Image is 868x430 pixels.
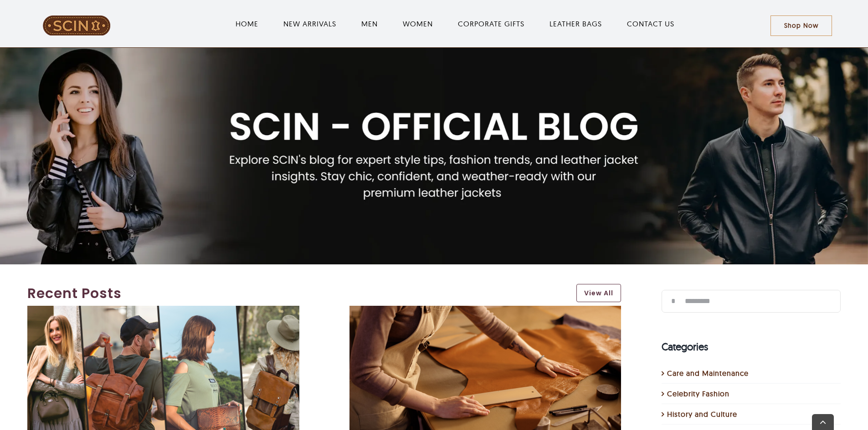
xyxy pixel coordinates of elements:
input: Search [662,290,684,313]
a: MEN [361,18,378,29]
h4: Categories [662,339,841,354]
a: How To Distress Leather In Easy Way [349,307,621,316]
a: Care and Maintenance [667,368,836,379]
a: CORPORATE GIFTS [458,18,524,29]
a: HOME [236,18,258,29]
a: NEW ARRIVALS [283,18,336,29]
a: Shop Now [770,15,832,36]
a: Celebrity Fashion [667,388,836,399]
nav: Main Menu [140,9,770,38]
input: Search... [662,290,841,313]
a: Recent Posts [27,283,567,304]
a: View All [576,284,621,302]
a: 6 Different Types Of Leather Bags [27,307,299,316]
a: WOMEN [403,18,433,29]
a: History and Culture [667,409,836,420]
span: Shop Now [784,22,818,30]
a: LEATHER BAGS [550,18,602,29]
img: LeatherSCIN [42,15,111,36]
a: CONTACT US [627,18,674,29]
a: LeatherSCIN [42,14,111,23]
